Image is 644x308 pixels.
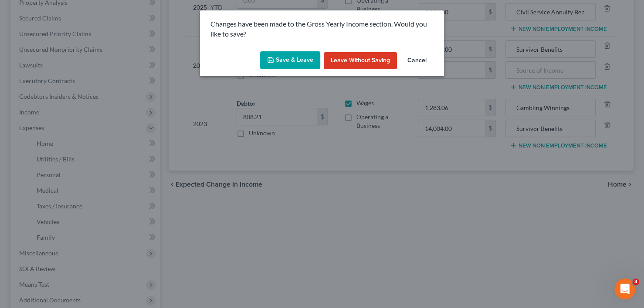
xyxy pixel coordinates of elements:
[324,52,397,70] button: Leave without Saving
[614,278,635,299] iframe: Intercom live chat
[210,19,434,39] p: Changes have been made to the Gross Yearly Income section. Would you like to save?
[632,278,639,285] span: 3
[400,52,434,70] button: Cancel
[260,51,320,70] button: Save & Leave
